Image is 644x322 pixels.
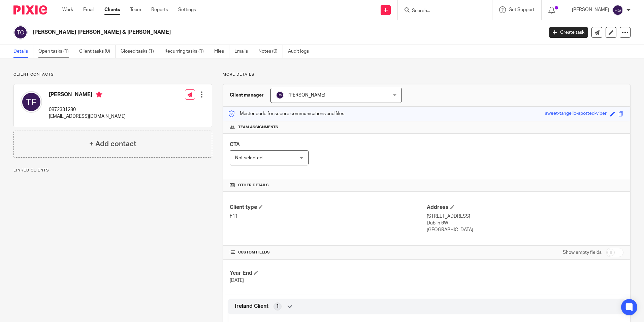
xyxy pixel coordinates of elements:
[49,113,126,120] p: [EMAIL_ADDRESS][DOMAIN_NAME]
[545,110,607,118] div: sweet-tangello-spotted-viper
[230,270,426,277] h4: Year End
[549,27,588,38] a: Create task
[427,204,623,211] h4: Address
[96,91,102,98] i: Primary
[104,6,120,13] a: Clients
[230,250,426,255] h4: CUSTOM FIELDS
[238,183,269,188] span: Other details
[33,29,438,36] h2: [PERSON_NAME] [PERSON_NAME] & [PERSON_NAME]
[235,156,262,160] span: Not selected
[121,45,159,58] a: Closed tasks (1)
[230,278,244,283] span: [DATE]
[214,45,229,58] a: Files
[21,91,42,113] img: svg%3E
[276,91,284,99] img: svg%3E
[238,125,278,130] span: Team assignments
[258,45,283,58] a: Notes (0)
[572,6,609,13] p: [PERSON_NAME]
[234,45,253,58] a: Emails
[89,139,136,149] h4: + Add contact
[83,6,94,13] a: Email
[178,6,196,13] a: Settings
[13,25,28,39] img: svg%3E
[13,168,212,173] p: Linked clients
[62,6,73,13] a: Work
[38,45,74,58] a: Open tasks (1)
[509,7,535,12] span: Get Support
[13,5,47,15] img: Pixie
[288,45,314,58] a: Audit logs
[164,45,209,58] a: Recurring tasks (1)
[235,303,268,310] span: Ireland Client
[288,93,325,98] span: [PERSON_NAME]
[230,204,426,211] h4: Client type
[49,106,126,113] p: 0872331280
[151,6,168,13] a: Reports
[230,92,264,99] h3: Client manager
[230,142,240,147] span: CTA
[223,72,631,77] p: More details
[13,72,212,77] p: Client contacts
[49,91,126,100] h4: [PERSON_NAME]
[79,45,116,58] a: Client tasks (0)
[276,303,279,310] span: 1
[13,45,33,58] a: Details
[427,226,623,233] p: [GEOGRAPHIC_DATA]
[563,249,602,256] label: Show empty fields
[427,220,623,226] p: Dublin 6W
[427,213,623,220] p: [STREET_ADDRESS]
[230,213,426,220] p: F11
[130,6,141,13] a: Team
[612,5,623,16] img: svg%3E
[228,110,344,117] p: Master code for secure communications and files
[411,8,472,14] input: Search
